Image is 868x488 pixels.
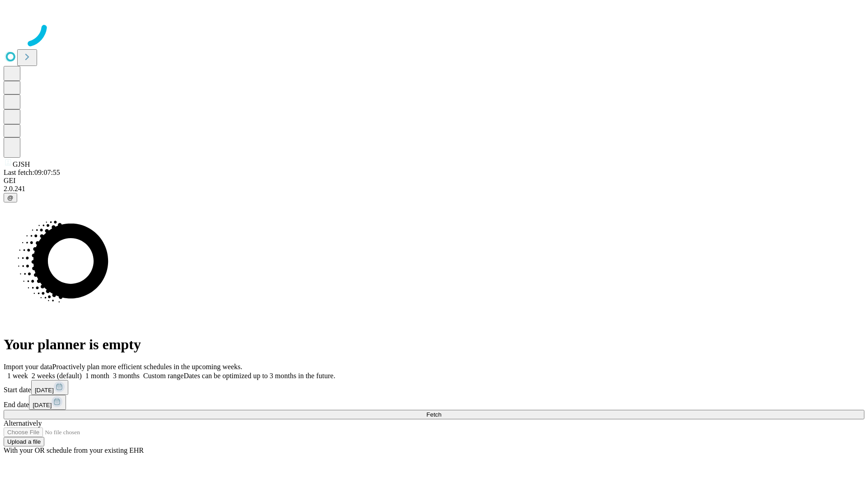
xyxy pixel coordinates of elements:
[113,372,140,380] span: 3 months
[4,336,864,353] h1: Your planner is empty
[52,363,242,371] span: Proactively plan more efficient schedules in the upcoming weeks.
[143,372,184,380] span: Custom range
[426,411,441,418] span: Fetch
[7,194,14,201] span: @
[7,372,28,380] span: 1 week
[4,380,864,395] div: Start date
[33,402,52,408] span: [DATE]
[4,410,864,419] button: Fetch
[184,372,335,380] span: Dates can be optimized up to 3 months in the future.
[4,395,864,410] div: End date
[4,185,864,193] div: 2.0.241
[4,363,52,371] span: Import your data
[4,419,42,427] span: Alternatively
[13,160,30,168] span: GJSH
[85,372,109,380] span: 1 month
[4,437,44,446] button: Upload a file
[35,387,54,394] span: [DATE]
[29,395,66,410] button: [DATE]
[4,177,864,185] div: GEI
[4,169,60,176] span: Last fetch: 09:07:55
[4,193,17,202] button: @
[4,446,144,454] span: With your OR schedule from your existing EHR
[31,380,68,395] button: [DATE]
[32,372,82,380] span: 2 weeks (default)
